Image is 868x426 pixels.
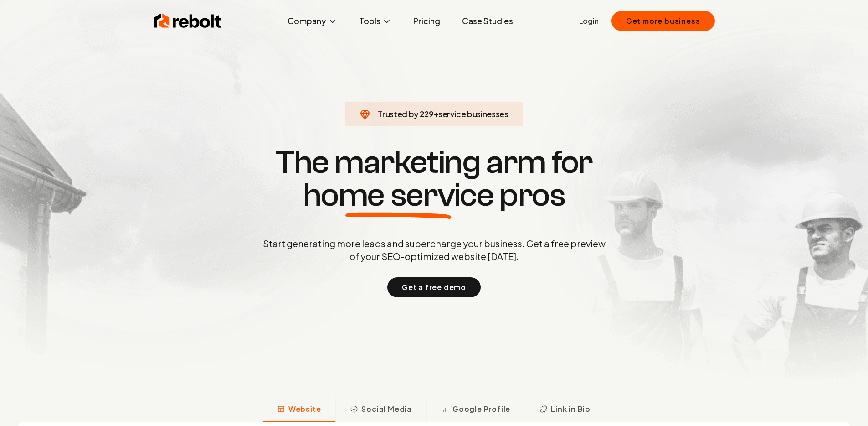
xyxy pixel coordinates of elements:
h1: The marketing arm for pros [216,146,653,212]
span: 229 [420,108,433,120]
span: Website [288,404,321,415]
a: Case Studies [455,12,520,30]
span: service businesses [438,109,508,119]
a: Login [579,16,599,26]
span: home service [303,179,494,212]
button: Social Media [335,398,426,422]
span: Google Profile [452,404,510,415]
p: Start generating more leads and supercharge your business. Get a free preview of your SEO-optimiz... [261,237,607,263]
span: + [433,109,438,119]
button: Link in Bio [525,398,605,422]
span: Link in Bio [551,404,591,415]
button: Website [263,398,336,422]
button: Get a free demo [387,277,481,297]
a: Pricing [406,12,447,30]
button: Tools [352,12,399,30]
img: Rebolt Logo [154,12,222,30]
button: Company [280,12,344,30]
span: Trusted by [378,109,418,119]
span: Social Media [361,404,412,415]
button: Google Profile [426,398,525,422]
button: Get more business [611,11,715,31]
